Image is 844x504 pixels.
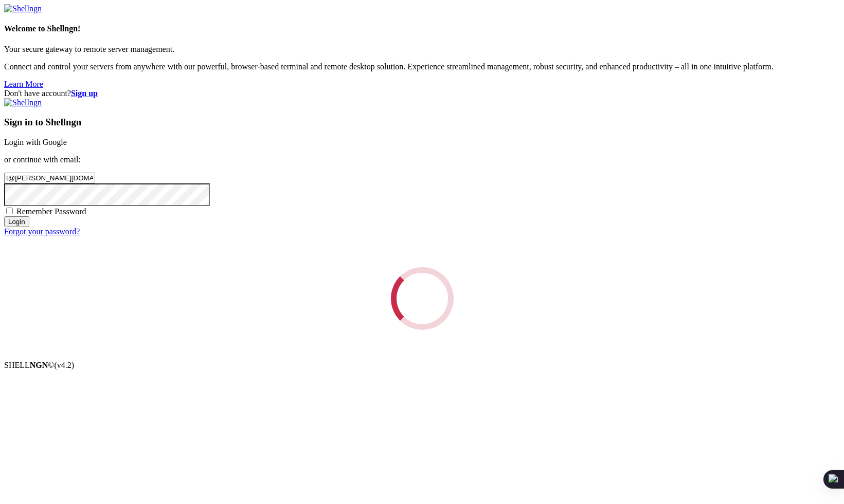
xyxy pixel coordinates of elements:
h4: Welcome to Shellngn! [4,24,840,33]
a: Forgot your password? [4,227,80,236]
span: 4.2.0 [55,361,75,369]
input: Remember Password [6,208,13,214]
div: Loading... [378,254,466,343]
p: or continue with email: [4,155,840,164]
input: Email address [4,173,95,183]
h3: Sign in to Shellngn [4,117,840,128]
b: NGN [30,361,48,369]
div: Don't have account? [4,89,840,98]
span: SHELL © [4,361,74,369]
img: Shellngn [4,4,42,13]
a: Login with Google [4,138,67,146]
a: Sign up [71,89,98,98]
p: Connect and control your servers from anywhere with our powerful, browser-based terminal and remo... [4,62,840,71]
p: Your secure gateway to remote server management. [4,45,840,54]
input: Login [4,216,29,227]
span: Remember Password [16,207,86,216]
a: Learn More [4,80,43,88]
img: Shellngn [4,98,42,107]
